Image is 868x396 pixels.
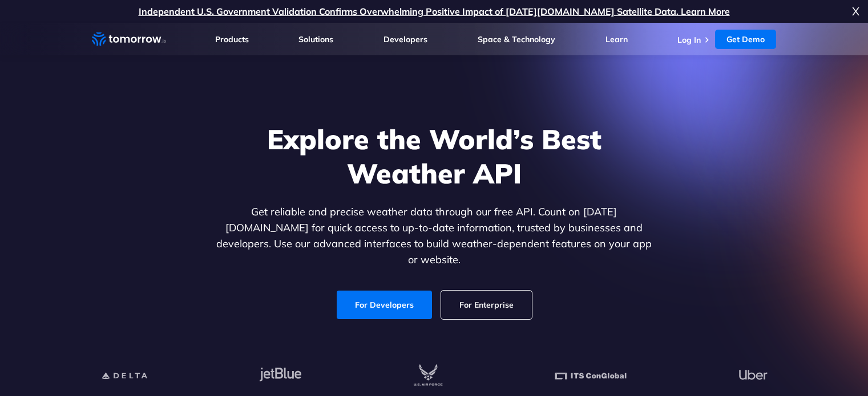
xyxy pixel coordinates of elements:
a: Products [215,34,249,44]
a: Independent U.S. Government Validation Confirms Overwhelming Positive Impact of [DATE][DOMAIN_NAM... [139,6,730,17]
a: Learn [605,34,628,44]
p: Get reliable and precise weather data through our free API. Count on [DATE][DOMAIN_NAME] for quic... [214,204,655,268]
a: For Developers [337,291,432,319]
a: Home link [92,31,166,48]
a: Get Demo [715,30,776,49]
a: For Enterprise [441,291,532,319]
a: Solutions [298,34,333,44]
a: Log In [677,35,701,45]
h1: Explore the World’s Best Weather API [214,122,655,190]
a: Space & Technology [478,34,555,44]
a: Developers [383,34,427,44]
